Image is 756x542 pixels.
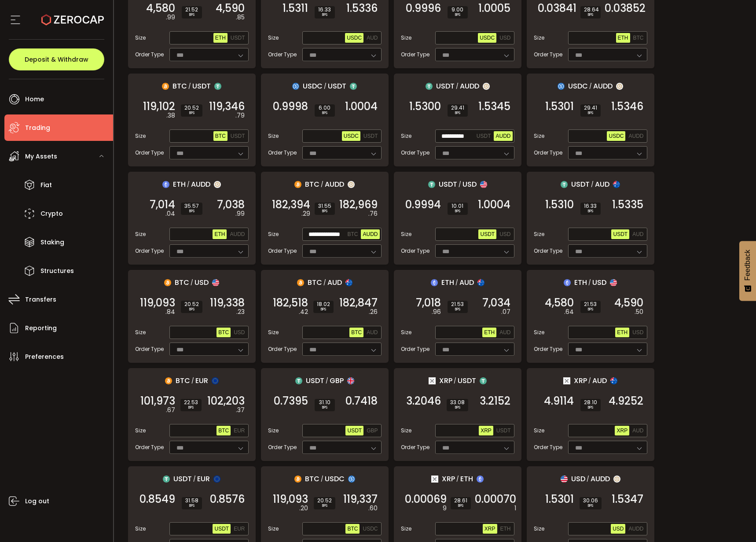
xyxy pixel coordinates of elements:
span: Reporting [25,322,57,335]
span: USDC [344,133,359,139]
span: USDC [363,526,378,532]
img: usdt_portfolio.svg [350,83,357,90]
button: USDC [607,131,625,141]
span: USD [499,35,510,41]
img: gbp_portfolio.svg [347,377,354,384]
em: .79 [235,111,245,120]
span: 6.00 [318,105,331,111]
button: USD [631,328,645,337]
span: USD [592,277,606,288]
button: AUD [365,33,379,43]
span: BTC [176,375,190,386]
span: Order Type [268,247,297,255]
span: USDT [231,133,245,139]
span: Order Type [401,345,429,353]
span: Trading [25,122,50,134]
span: BTC [305,179,319,190]
button: USDT [611,229,629,239]
button: ETH [213,33,228,43]
button: USDC [478,33,496,43]
span: Order Type [401,247,429,255]
span: USDT [328,81,346,92]
img: btc_portfolio.svg [294,476,301,483]
button: AUD [365,328,379,337]
span: 28.64 [584,7,597,12]
button: USDC [342,131,360,141]
span: Transfers [25,293,56,306]
img: btc_portfolio.svg [294,181,301,188]
img: usdc_portfolio.svg [558,83,565,90]
img: zuPXiwguUFiBOIQyqLOiXsnnNitlx7q4LCwEbLHADjIpTka+Lip0HH8D0VTrd02z+wEAAAAASUVORK5CYII= [483,83,490,90]
i: BPS [184,111,199,116]
span: Size [401,34,411,42]
button: EUR [232,524,246,534]
span: Staking [40,236,64,249]
span: AUDD [230,231,245,237]
span: Order Type [268,345,297,353]
img: usd_portfolio.svg [561,476,568,483]
span: BTC [308,277,322,288]
span: GBP [367,428,378,434]
img: usdt_portfolio.svg [428,181,435,188]
img: eur_portfolio.svg [213,476,220,483]
span: AUDD [363,231,378,237]
button: EUR [232,426,246,435]
em: / [191,279,193,287]
span: Size [135,34,146,42]
img: btc_portfolio.svg [297,279,304,286]
span: AUD [499,329,510,336]
span: ETH [618,35,628,41]
img: xrp_portfolio.png [431,476,438,483]
button: AUDD [627,524,645,534]
img: aud_portfolio.svg [610,377,617,384]
span: AUDD [495,133,510,139]
img: usd_portfolio.svg [212,279,219,286]
span: USDT [436,81,455,92]
span: USD [234,329,245,336]
span: Fiat [40,179,52,192]
span: 1.5301 [545,102,574,111]
span: 1.5311 [283,4,308,13]
img: eth_portfolio.svg [162,181,169,188]
img: usdt_portfolio.svg [561,181,568,188]
em: / [589,82,592,90]
span: Order Type [534,149,562,157]
span: BTC [218,428,229,434]
span: 182,847 [339,299,378,307]
span: USD [499,231,510,237]
i: BPS [317,307,330,312]
span: Size [401,328,411,336]
span: Size [268,34,279,42]
button: USD [611,524,625,534]
span: AUDD [325,179,344,190]
span: Order Type [268,51,297,59]
span: 7,018 [416,299,441,307]
span: USDT [439,179,457,190]
img: usdt_portfolio.svg [426,83,433,90]
button: Feedback - Show survey [739,241,756,301]
i: BPS [451,111,464,116]
em: / [188,82,191,90]
span: 4,590 [614,299,643,307]
span: 182,969 [339,200,378,209]
em: .84 [165,307,175,317]
span: 1.0004 [345,102,378,111]
span: BTC [215,133,226,139]
i: BPS [318,111,331,116]
span: BTC [347,526,358,532]
i: BPS [451,209,464,214]
span: USDT [363,133,378,139]
span: 0.03841 [538,4,576,13]
i: BPS [451,307,464,312]
img: zuPXiwguUFiBOIQyqLOiXsnnNitlx7q4LCwEbLHADjIpTka+Lip0HH8D0VTrd02z+wEAAAAASUVORK5CYII= [613,476,620,483]
span: ETH [441,277,454,288]
em: / [324,82,327,90]
span: USDT [496,428,511,434]
button: AUDD [494,131,512,141]
span: 119,338 [210,299,245,307]
span: USDT [477,133,491,139]
button: ETH [499,524,513,534]
button: AUD [631,229,645,239]
span: 1.5335 [612,200,643,209]
button: USDC [361,524,379,534]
